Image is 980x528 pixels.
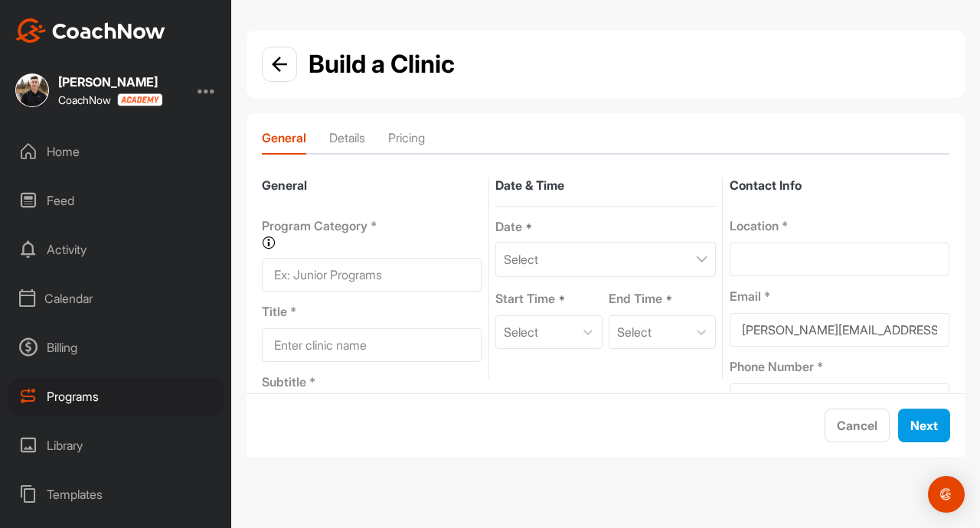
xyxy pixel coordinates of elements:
[696,256,707,263] img: info
[8,181,224,220] div: Feed
[617,323,652,341] div: Select
[8,377,224,416] div: Programs
[8,279,224,318] div: Calendar
[15,18,165,43] img: CoachNow
[730,288,949,305] p: Email
[730,218,949,234] p: Location
[8,328,224,367] div: Billing
[309,46,455,83] h2: Build a Clinic
[117,93,162,106] img: CoachNow acadmey
[388,129,425,153] li: Pricing
[58,76,162,88] div: [PERSON_NAME]
[8,475,224,513] div: Templates
[8,426,224,464] div: Library
[730,359,949,375] p: Phone Number
[15,73,49,107] img: square_28cc357c633fe7f8cc3ff810e000a358.jpg
[504,250,538,269] p: Select
[262,258,482,292] input: Ex: Junior Programs
[58,93,162,106] div: CoachNow
[609,291,662,309] span: End Time
[262,374,482,390] p: Subtitle
[8,132,224,171] div: Home
[730,178,949,194] label: Contact Info
[910,418,938,433] span: Next
[8,230,224,269] div: Activity
[495,178,715,194] label: Date & Time
[262,304,482,320] p: Title
[262,218,482,234] p: Program Category
[262,328,482,362] input: Enter clinic name
[928,476,965,513] div: Open Intercom Messenger
[898,409,950,442] button: Next
[272,57,287,72] img: info
[837,418,877,433] span: Cancel
[825,409,890,442] button: Cancel
[262,178,482,194] label: General
[504,323,538,341] div: Select
[262,129,306,153] li: General
[329,129,365,153] li: Details
[495,291,555,309] span: Start Time
[495,219,522,237] span: Date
